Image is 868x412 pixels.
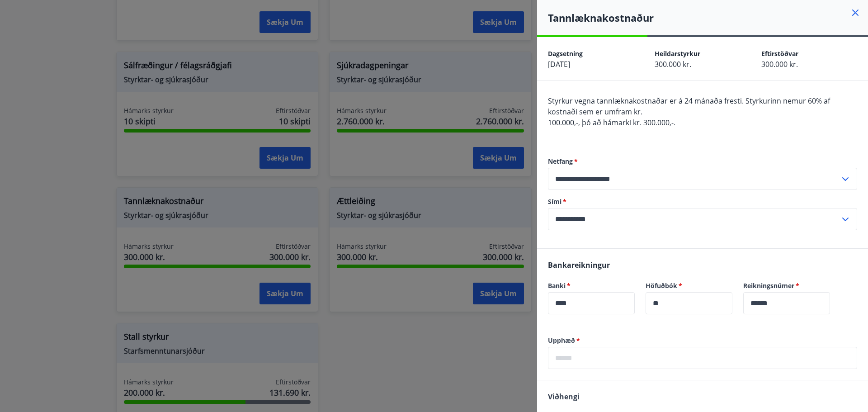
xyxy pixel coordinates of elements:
[548,49,583,58] span: Dagsetning
[548,59,570,69] span: [DATE]
[548,260,610,270] span: Bankareikningur
[548,281,635,290] label: Banki
[548,347,857,369] div: Upphæð
[548,392,580,402] span: Viðhengi
[548,197,857,206] label: Sími
[548,96,830,117] span: Styrkur vegna tannlæknakostnaðar er á 24 mánaða fresti. Styrkurinn nemur 60% af kostnaði sem er u...
[761,49,798,58] span: Eftirstöðvar
[655,59,691,69] span: 300.000 kr.
[548,11,868,24] h4: Tannlæknakostnaður
[548,336,857,345] label: Upphæð
[548,118,675,128] span: 100.000,-, þó að hámarki kr. 300.000,-.
[646,281,732,290] label: Höfuðbók
[655,49,700,58] span: Heildarstyrkur
[743,281,830,290] label: Reikningsnúmer
[548,157,857,166] label: Netfang
[761,59,798,69] span: 300.000 kr.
